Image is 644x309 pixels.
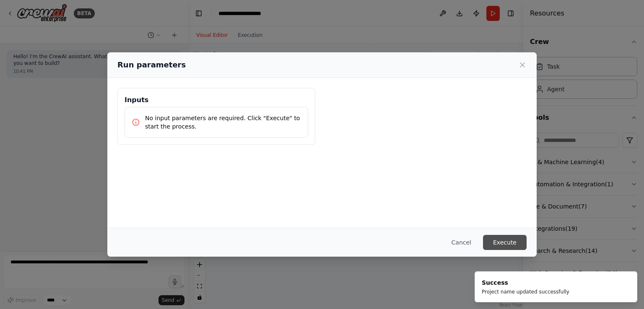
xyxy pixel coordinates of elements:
[483,235,527,250] button: Execute
[482,278,569,287] div: Success
[482,288,569,295] div: Project name updated successfully
[117,59,186,71] h2: Run parameters
[445,235,478,250] button: Cancel
[145,114,301,131] p: No input parameters are required. Click "Execute" to start the process.
[125,95,308,105] h3: Inputs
